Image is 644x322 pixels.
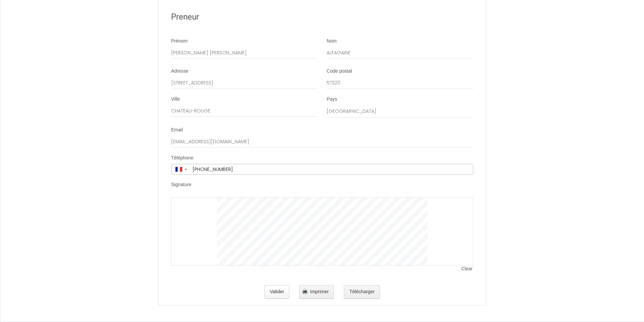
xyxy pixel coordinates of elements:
span: ▼ [184,168,188,171]
span: Imprimer [310,289,329,294]
label: Email [171,127,183,133]
label: Ville [171,96,180,103]
label: Pays [327,96,337,103]
button: Imprimer [299,285,334,299]
input: +33 6 12 34 56 78 [190,164,473,174]
h2: Preneur [171,10,473,24]
span: Clear [461,266,473,272]
label: Adresse [171,68,188,75]
img: printer.png [302,289,308,294]
label: Téléphone [171,155,193,162]
label: Nom [327,38,337,45]
label: Signature [171,181,191,188]
label: Prénom [171,38,188,45]
button: Télécharger [344,285,380,299]
label: Code postal [327,68,352,75]
button: Valider [264,285,290,299]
